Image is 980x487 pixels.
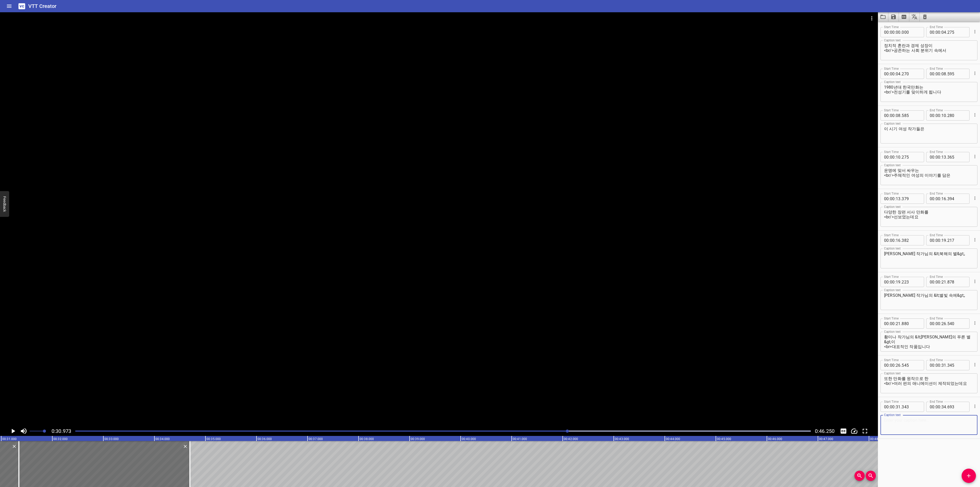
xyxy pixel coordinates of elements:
[930,318,935,329] input: 00
[922,14,928,20] svg: Clear captions
[889,277,890,287] span: :
[920,12,930,21] button: Clear captions
[909,12,920,21] button: Translate captions
[972,403,978,410] button: Cue Options
[11,443,17,450] div: Delete Cue
[896,69,901,79] input: 04
[946,110,947,121] span: .
[940,318,941,329] span: :
[615,437,629,441] text: 00:43.000
[936,152,940,162] input: 00
[940,194,941,204] span: :
[884,318,889,329] input: 00
[947,402,966,412] input: 693
[947,235,966,245] input: 217
[941,402,946,412] input: 34
[941,277,946,287] input: 21
[890,69,895,79] input: 00
[972,320,978,326] button: Cue Options
[901,27,902,37] span: .
[884,43,974,58] textarea: 정치적 혼란과 경제 성장이 <br/>공존하는 사회 분위기 속에서
[902,402,920,412] input: 343
[902,277,920,287] input: 223
[936,27,940,37] input: 00
[972,278,978,285] button: Cue Options
[946,194,947,204] span: .
[902,194,920,204] input: 379
[941,235,946,245] input: 19
[941,194,946,204] input: 16
[935,27,936,37] span: :
[860,426,870,436] button: Toggle fullscreen
[947,360,966,370] input: 345
[854,471,865,481] button: Zoom In
[935,194,936,204] span: :
[896,152,901,162] input: 10
[895,194,896,204] span: :
[839,426,848,436] button: Toggle captions
[941,360,946,370] input: 31
[972,112,978,118] button: Cue Options
[513,437,527,441] text: 00:41.000
[936,194,940,204] input: 00
[946,152,947,162] span: .
[895,152,896,162] span: :
[889,27,890,37] span: :
[895,402,896,412] span: :
[930,402,935,412] input: 00
[895,318,896,329] span: :
[930,27,935,37] input: 00
[946,235,947,245] span: .
[972,150,977,163] div: Cue Options
[884,251,974,266] textarea: [PERSON_NAME] 작가님의 &lt;북해의 별&gt;,
[972,236,978,243] button: Cue Options
[935,360,936,370] span: :
[889,69,890,79] span: :
[947,194,966,204] input: 394
[895,360,896,370] span: :
[940,69,941,79] span: :
[902,110,920,121] input: 585
[28,2,57,10] h6: VTT Creator
[884,194,889,204] input: 00
[884,210,974,224] textarea: 다양한 장편 서사 만화를 <br/>선보였는데요
[53,437,68,441] text: 00:32.000
[972,361,978,368] button: Cue Options
[947,277,966,287] input: 878
[52,428,71,434] span: 0:30.973
[896,318,901,329] input: 21
[889,152,890,162] span: :
[947,152,966,162] input: 365
[884,235,889,245] input: 00
[940,402,941,412] span: :
[895,27,896,37] span: :
[972,195,978,201] button: Cue Options
[411,437,425,441] text: 00:39.000
[866,12,878,25] button: Video Options
[972,192,977,205] div: Cue Options
[972,108,977,122] div: Cue Options
[19,426,29,436] button: Toggle mute
[895,277,896,287] span: :
[941,27,946,37] input: 04
[941,152,946,162] input: 13
[901,360,902,370] span: .
[884,360,889,370] input: 00
[946,277,947,287] span: .
[930,152,935,162] input: 00
[360,437,374,441] text: 00:38.000
[940,152,941,162] span: :
[849,426,859,436] button: Change Playback Speed
[895,110,896,121] span: :
[930,277,935,287] input: 00
[972,233,977,246] div: Cue Options
[946,402,947,412] span: .
[947,110,966,121] input: 280
[889,110,890,121] span: :
[889,318,890,329] span: :
[901,402,902,412] span: .
[935,318,936,329] span: :
[880,14,886,20] svg: Load captions from file
[902,235,920,245] input: 382
[896,235,901,245] input: 16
